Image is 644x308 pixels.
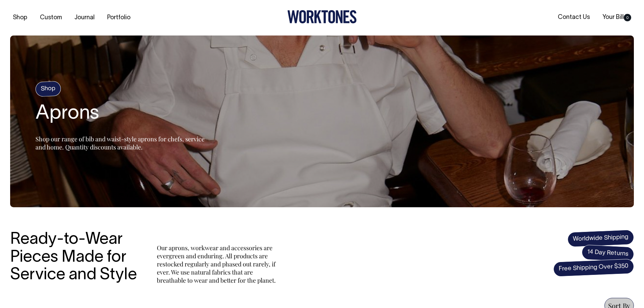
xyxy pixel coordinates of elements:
a: Shop [10,12,30,23]
span: 14 Day Returns [581,244,634,262]
a: Portfolio [104,12,133,23]
span: 0 [624,14,631,21]
h3: Ready-to-Wear Pieces Made for Service and Style [10,231,142,284]
span: Free Shipping Over $350 [553,259,634,277]
a: Custom [37,12,65,23]
p: Our aprons, workwear and accessories are evergreen and enduring. All products are restocked regul... [157,244,279,284]
span: Shop our range of bib and waist-style aprons for chefs, service and home. Quantity discounts avai... [35,135,205,151]
a: Contact Us [555,12,593,23]
a: Journal [72,12,97,23]
h2: Aprons [35,103,205,125]
h4: Shop [35,81,61,97]
span: Worldwide Shipping [567,230,634,247]
a: Your Bill0 [600,12,634,23]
